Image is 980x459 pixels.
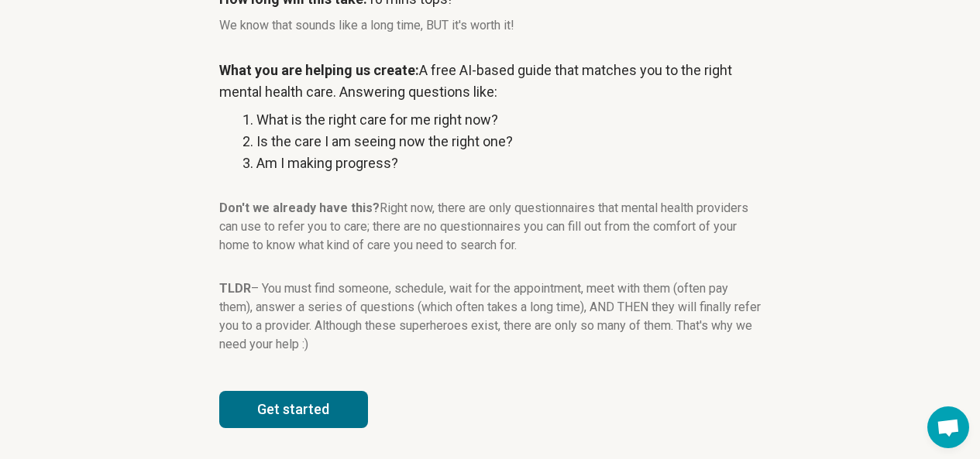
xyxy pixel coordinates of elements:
[256,131,762,152] li: Is the care I am seeing now the right one?
[256,152,762,174] li: Am I making progress?
[219,391,368,428] button: Get started
[219,279,762,354] p: – You must find someone, schedule, wait for the appointment, meet with them (often pay them), ans...
[219,281,251,296] strong: TLDR
[219,16,762,35] p: We know that sounds like a long time, BUT it's worth it!
[927,406,969,448] div: Open chat
[219,200,380,215] strong: Don't we already have this?
[219,62,419,78] strong: What you are helping us create:
[256,109,762,131] li: What is the right care for me right now?
[219,60,762,103] p: A free AI-based guide that matches you to the right mental health care. Answering questions like:
[219,199,762,255] p: Right now, there are only questionnaires that mental health providers can use to refer you to car...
